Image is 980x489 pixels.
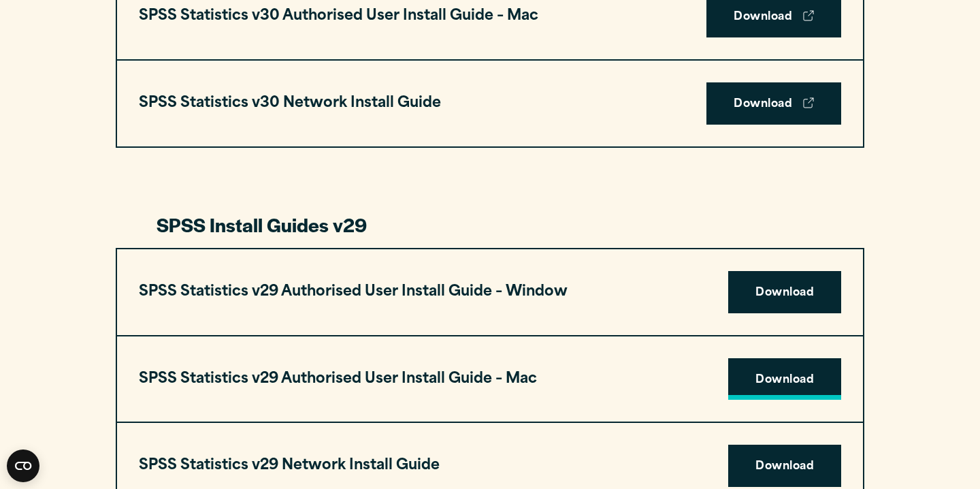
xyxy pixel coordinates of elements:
a: Download [706,82,841,125]
h3: SPSS Statistics v29 Authorised User Install Guide – Mac [139,366,537,392]
a: Download [728,445,841,487]
h3: SPSS Statistics v29 Network Install Guide [139,453,440,479]
a: Download [728,271,841,313]
button: Open CMP widget [7,449,39,482]
a: Download [728,358,841,400]
h3: SPSS Statistics v30 Authorised User Install Guide – Mac [139,3,538,29]
h3: SPSS Statistics v30 Network Install Guide [139,91,441,116]
h3: SPSS Statistics v29 Authorised User Install Guide – Window [139,279,568,305]
h3: SPSS Install Guides v29 [157,212,823,238]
